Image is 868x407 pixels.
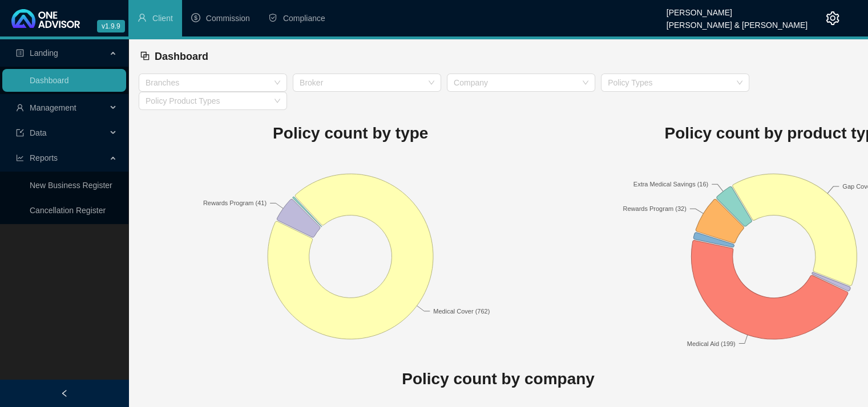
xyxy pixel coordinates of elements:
span: block [140,51,150,61]
text: Rewards Program (32) [623,205,687,212]
a: Dashboard [30,76,69,85]
span: setting [826,11,839,25]
span: Dashboard [155,51,208,62]
span: safety [268,13,277,22]
text: Medical Aid (199) [687,340,736,347]
span: left [60,389,68,397]
span: line-chart [16,154,24,162]
a: Cancellation Register [30,206,106,215]
span: Management [30,103,76,112]
span: Landing [30,48,58,58]
a: New Business Register [30,181,112,190]
text: Medical Cover (762) [434,307,490,314]
span: user [16,104,24,112]
text: Rewards Program (41) [203,200,267,206]
text: Extra Medical Savings (16) [633,181,708,188]
span: Commission [206,14,250,23]
div: [PERSON_NAME] [667,3,808,15]
h1: Policy count by type [139,121,562,146]
div: [PERSON_NAME] & [PERSON_NAME] [667,15,808,28]
h1: Policy count by company [139,367,858,392]
span: Client [152,14,173,23]
img: 2df55531c6924b55f21c4cf5d4484680-logo-light.svg [11,9,80,28]
span: Compliance [283,14,325,23]
span: profile [16,49,24,57]
span: user [138,13,147,22]
span: v1.9.9 [97,20,125,32]
span: import [16,129,24,137]
span: Reports [30,153,58,162]
span: Data [30,128,47,137]
span: dollar [191,13,200,22]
